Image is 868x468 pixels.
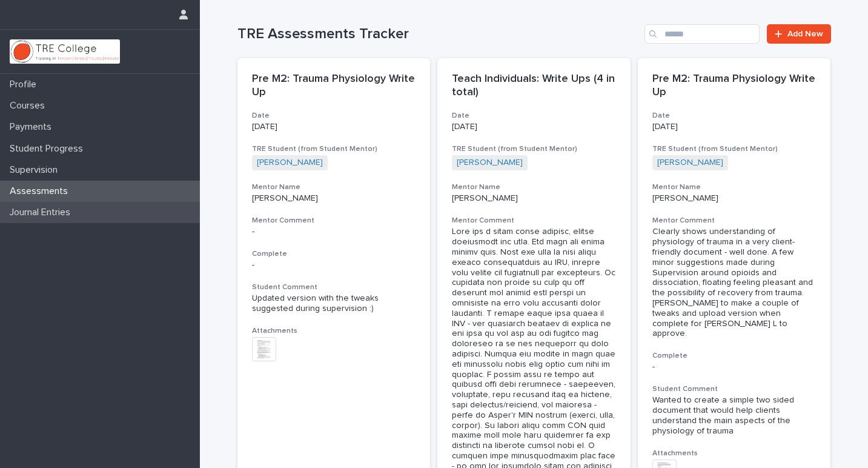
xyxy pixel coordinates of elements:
[252,122,416,132] p: [DATE]
[452,193,616,204] p: [PERSON_NAME]
[5,186,78,197] p: Assessments
[767,24,830,44] a: Add New
[652,122,817,132] p: [DATE]
[252,111,416,121] h3: Date
[652,193,817,204] p: [PERSON_NAME]
[452,216,616,226] h3: Mentor Comment
[5,79,46,90] p: Profile
[252,182,416,192] h3: Mentor Name
[252,227,416,237] div: -
[652,144,817,154] h3: TRE Student (from Student Mentor)
[5,100,55,112] p: Courses
[252,260,416,270] p: -
[652,362,817,372] p: -
[257,158,323,168] a: [PERSON_NAME]
[452,182,616,192] h3: Mentor Name
[787,30,823,38] span: Add New
[252,326,416,336] h3: Attachments
[5,164,67,176] p: Supervision
[252,73,416,99] p: Pre M2: Trauma Physiology Write Up
[252,249,416,259] h3: Complete
[252,293,416,314] div: Updated version with the tweaks suggested during supervision :)
[237,25,640,43] h1: TRE Assessments Tracker
[657,158,723,168] a: [PERSON_NAME]
[652,73,817,99] p: Pre M2: Trauma Physiology Write Up
[10,39,120,64] img: L01RLPSrRaOWR30Oqb5K
[252,193,416,204] p: [PERSON_NAME]
[652,384,817,394] h3: Student Comment
[5,143,93,155] p: Student Progress
[252,216,416,226] h3: Mentor Comment
[452,144,616,154] h3: TRE Student (from Student Mentor)
[5,207,80,218] p: Journal Entries
[452,73,616,99] p: Teach Individuals: Write Ups (4 in total)
[652,111,817,121] h3: Date
[644,24,760,44] input: Search
[252,282,416,292] h3: Student Comment
[652,227,817,339] div: Clearly shows understanding of physiology of trauma in a very client-friendly document - well don...
[652,449,817,458] h3: Attachments
[652,216,817,226] h3: Mentor Comment
[457,158,523,168] a: [PERSON_NAME]
[652,182,817,192] h3: Mentor Name
[652,351,817,361] h3: Complete
[452,122,616,132] p: [DATE]
[5,121,61,133] p: Payments
[652,395,817,436] div: Wanted to create a simple two sided document that would help clients understand the main aspects ...
[252,144,416,154] h3: TRE Student (from Student Mentor)
[452,111,616,121] h3: Date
